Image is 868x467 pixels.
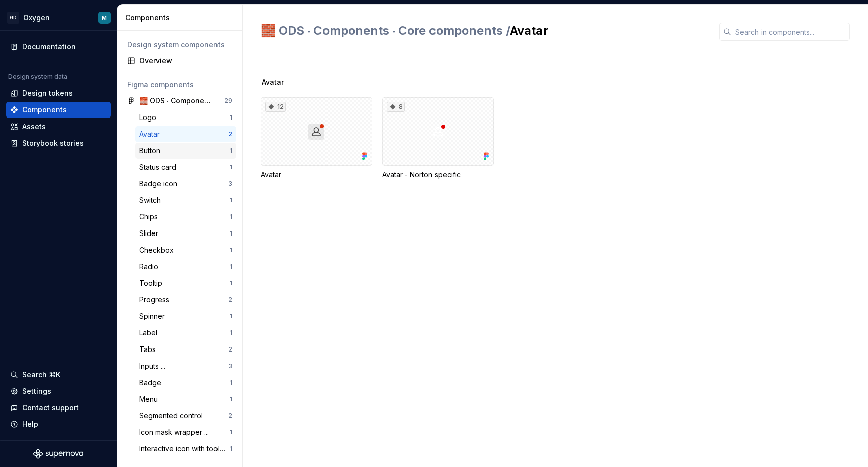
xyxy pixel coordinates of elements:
[22,403,79,413] div: Contact support
[230,263,232,271] div: 1
[261,23,707,39] h2: Avatar
[135,159,236,175] a: Status card1
[8,73,67,81] div: Design system data
[139,444,230,454] div: Interactive icon with tooltip
[139,228,162,239] div: Slider
[387,102,405,112] div: 8
[228,345,232,354] div: 2
[102,14,107,22] div: M
[731,23,850,41] input: Search in components...
[135,441,236,457] a: Interactive icon with tooltip1
[139,295,173,305] div: Progress
[261,97,372,180] div: 12Avatar
[7,12,19,24] div: GD
[135,242,236,258] a: Checkbox1
[6,367,111,383] button: Search ⌘K
[139,112,160,123] div: Logo
[139,411,207,421] div: Segmented control
[135,341,236,358] a: Tabs2
[230,445,232,453] div: 1
[228,130,232,138] div: 2
[6,119,111,135] a: Assets
[22,122,46,132] div: Assets
[22,370,60,380] div: Search ⌘K
[22,105,67,115] div: Components
[139,344,160,355] div: Tabs
[127,40,232,50] div: Design system components
[262,77,284,87] span: Avatar
[135,408,236,424] a: Segmented control2
[125,13,238,23] div: Components
[230,312,232,320] div: 1
[230,379,232,387] div: 1
[6,39,111,55] a: Documentation
[139,311,169,321] div: Spinner
[139,129,164,139] div: Avatar
[228,362,232,370] div: 3
[382,97,494,180] div: 8Avatar - Norton specific
[6,400,111,416] button: Contact support
[265,102,286,112] div: 12
[135,192,236,208] a: Switch1
[127,80,232,90] div: Figma components
[224,97,232,105] div: 29
[139,361,169,371] div: Inputs ...
[139,427,213,437] div: Icon mask wrapper ...
[139,162,180,172] div: Status card
[230,229,232,238] div: 1
[135,424,236,440] a: Icon mask wrapper ...1
[139,179,181,189] div: Badge icon
[139,245,178,255] div: Checkbox
[139,378,165,388] div: Badge
[261,170,372,180] div: Avatar
[135,275,236,291] a: Tooltip1
[123,93,236,109] a: 🧱 ODS ⸱ Components ⸱ Core components29
[230,395,232,403] div: 1
[135,259,236,275] a: Radio1
[22,88,73,98] div: Design tokens
[135,143,236,159] a: Button1
[230,163,232,171] div: 1
[6,383,111,399] a: Settings
[228,180,232,188] div: 3
[230,113,232,122] div: 1
[2,7,115,28] button: GDOxygenM
[135,358,236,374] a: Inputs ...3
[135,375,236,391] a: Badge1
[139,195,165,205] div: Switch
[135,176,236,192] a: Badge icon3
[139,146,164,156] div: Button
[139,96,214,106] div: 🧱 ODS ⸱ Components ⸱ Core components
[230,246,232,254] div: 1
[23,13,50,23] div: Oxygen
[22,42,76,52] div: Documentation
[230,213,232,221] div: 1
[135,292,236,308] a: Progress2
[228,412,232,420] div: 2
[139,262,162,272] div: Radio
[139,212,162,222] div: Chips
[135,209,236,225] a: Chips1
[135,126,236,142] a: Avatar2
[6,85,111,101] a: Design tokens
[123,53,236,69] a: Overview
[6,416,111,432] button: Help
[135,225,236,242] a: Slider1
[228,296,232,304] div: 2
[135,391,236,407] a: Menu1
[139,278,166,288] div: Tooltip
[22,138,84,148] div: Storybook stories
[230,279,232,287] div: 1
[6,135,111,151] a: Storybook stories
[22,419,38,429] div: Help
[6,102,111,118] a: Components
[139,328,161,338] div: Label
[139,394,162,404] div: Menu
[33,449,83,459] svg: Supernova Logo
[135,109,236,126] a: Logo1
[382,170,494,180] div: Avatar - Norton specific
[22,386,51,396] div: Settings
[230,329,232,337] div: 1
[230,196,232,204] div: 1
